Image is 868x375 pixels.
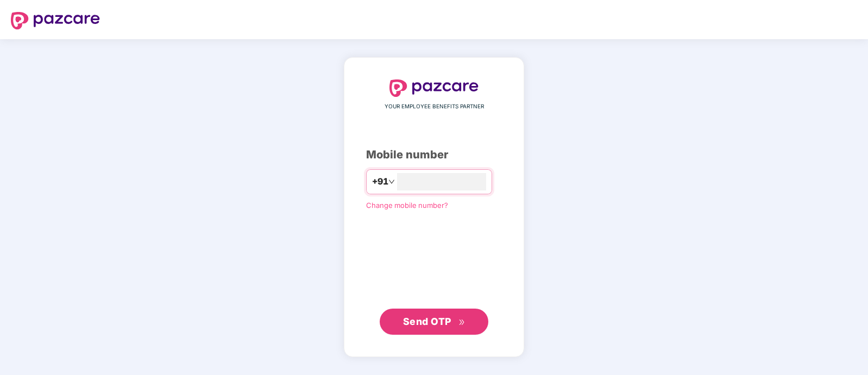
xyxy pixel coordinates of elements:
[372,175,388,188] span: +91
[366,201,448,210] a: Change mobile number?
[385,102,484,111] span: YOUR EMPLOYEE BENEFITS PARTNER
[11,12,100,29] img: logo
[458,319,466,326] span: double-right
[389,79,479,97] img: logo
[388,179,395,185] span: down
[403,316,451,327] span: Send OTP
[366,146,502,163] div: Mobile number
[380,309,488,335] button: Send OTPdouble-right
